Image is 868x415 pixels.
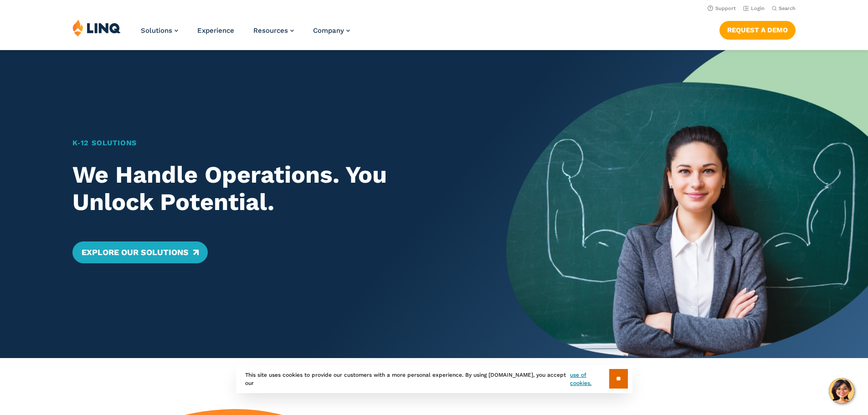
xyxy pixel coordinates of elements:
[236,364,632,393] div: This site uses cookies to provide our customers with a more personal experience. By using [DOMAIN...
[141,26,172,35] span: Solutions
[313,26,344,35] span: Company
[72,19,121,36] img: LINQ | K‑12 Software
[72,161,471,216] h2: We Handle Operations. You Unlock Potential.
[779,5,796,11] span: Search
[570,371,609,387] a: use of cookies.
[719,19,796,39] nav: Button Navigation
[772,5,796,12] button: Open Search Bar
[313,26,350,35] a: Company
[829,378,854,404] button: Hello, have a question? Let’s chat.
[506,50,868,358] img: Home Banner
[719,21,796,39] a: Request a Demo
[253,26,288,35] span: Resources
[253,26,294,35] a: Resources
[72,241,208,263] a: Explore Our Solutions
[708,5,736,11] a: Support
[141,19,350,49] nav: Primary Navigation
[72,138,471,149] h1: K‑12 Solutions
[141,26,178,35] a: Solutions
[197,26,234,35] a: Experience
[743,5,765,11] a: Login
